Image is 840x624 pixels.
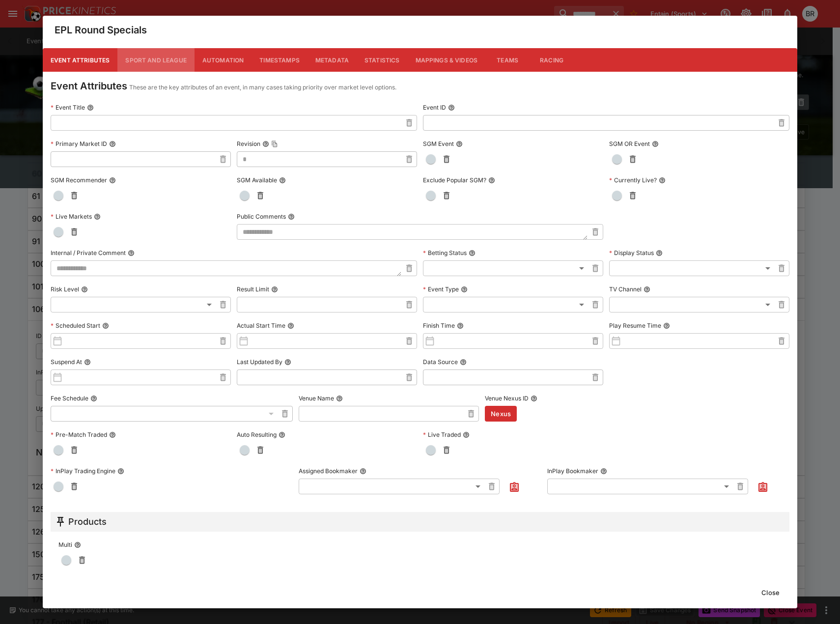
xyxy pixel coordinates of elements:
button: InPlay Bookmaker [600,468,607,475]
p: Play Resume Time [609,321,661,330]
button: Automation [195,48,252,72]
button: Copy To Clipboard [271,141,278,147]
p: Betting Status [423,249,467,257]
p: Venue Name [299,394,334,402]
button: Primary Market ID [109,141,116,147]
h4: Event Attributes [51,80,127,92]
button: Event Type [461,286,468,293]
button: Last Updated By [284,359,291,366]
button: Event ID [448,104,455,111]
button: Assign to Me [505,479,523,496]
button: Statistics [357,48,408,72]
p: Risk Level [51,285,79,293]
p: Scheduled Start [51,321,100,330]
button: Finish Time [457,322,464,329]
button: Currently Live? [659,177,666,184]
button: RevisionCopy To Clipboard [262,141,269,147]
p: Event Type [423,285,459,293]
button: Public Comments [288,213,295,220]
button: SGM Event [456,141,463,147]
p: InPlay Bookmaker [547,467,598,475]
button: Suspend At [84,359,91,366]
button: Pre-Match Traded [109,431,116,438]
button: Timestamps [252,48,308,72]
button: Result Limit [271,286,278,293]
button: Event Attributes [43,48,117,72]
p: SGM Recommender [51,176,107,184]
p: Actual Start Time [237,321,285,330]
p: Live Markets [51,212,92,221]
button: InPlay Trading Engine [117,468,124,475]
p: TV Channel [609,285,642,293]
button: Venue Nexus ID [531,395,537,402]
p: Internal / Private Comment [51,249,126,257]
button: TV Channel [644,286,650,293]
button: Teams [485,48,530,72]
button: Nexus [485,406,517,422]
button: Betting Status [469,250,476,256]
button: Exclude Popular SGM? [488,177,495,184]
button: Close [756,585,785,600]
h5: Event Betting Targets [51,576,164,587]
p: SGM Event [423,140,454,148]
p: Auto Resulting [237,430,277,439]
button: Multi [74,541,81,548]
button: Risk Level [81,286,88,293]
p: Assigned Bookmaker [299,467,358,475]
button: SGM Available [279,177,286,184]
p: Exclude Popular SGM? [423,176,486,184]
p: Public Comments [237,212,286,221]
p: SGM Available [237,176,277,184]
button: Fee Schedule [90,395,97,402]
button: Display Status [656,250,663,256]
p: Multi [58,540,72,549]
p: Pre-Match Traded [51,430,107,439]
button: Assign to Me [754,479,772,496]
button: Racing [530,48,574,72]
button: SGM Recommender [109,177,116,184]
button: Actual Start Time [287,322,294,329]
button: Venue Name [336,395,343,402]
button: Data Source [460,359,467,366]
p: Suspend At [51,358,82,366]
p: Display Status [609,249,654,257]
p: Currently Live? [609,176,657,184]
p: Venue Nexus ID [485,394,529,402]
p: Last Updated By [237,358,282,366]
p: These are the key attributes of an event, in many cases taking priority over market level options. [129,83,396,92]
button: SGM OR Event [652,141,659,147]
p: Fee Schedule [51,394,88,402]
p: Data Source [423,358,458,366]
button: Live Markets [94,213,101,220]
button: Metadata [308,48,357,72]
p: SGM OR Event [609,140,650,148]
button: Scheduled Start [102,322,109,329]
p: Event ID [423,103,446,112]
p: Finish Time [423,321,455,330]
p: InPlay Trading Engine [51,467,115,475]
p: Live Traded [423,430,461,439]
button: Auto Resulting [279,431,285,438]
p: Revision [237,140,260,148]
button: Mappings & Videos [408,48,486,72]
p: Primary Market ID [51,140,107,148]
button: Event Title [87,104,94,111]
p: Result Limit [237,285,269,293]
button: Live Traded [463,431,470,438]
h5: Products [68,516,107,527]
button: Internal / Private Comment [128,250,135,256]
button: Sport and League [117,48,194,72]
h4: EPL Round Specials [55,24,147,36]
button: Assigned Bookmaker [360,468,366,475]
button: Play Resume Time [663,322,670,329]
p: Event Title [51,103,85,112]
